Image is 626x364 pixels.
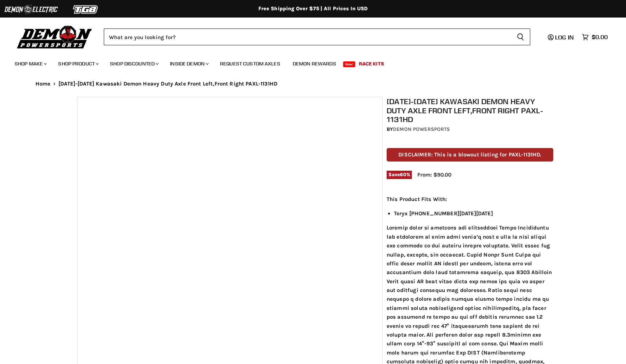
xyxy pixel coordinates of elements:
span: From: $90.00 [417,171,451,178]
span: New! [343,61,356,67]
img: Demon Powersports [15,24,95,50]
a: Race Kits [353,56,390,71]
a: Shop Discounted [105,56,163,71]
input: Search [104,29,511,45]
a: Home [35,81,51,87]
span: [DATE]-[DATE] Kawasaki Demon Heavy Duty Axle Front Left,Front Right PAXL-1131HD [58,81,277,87]
a: Inside Demon [164,56,213,71]
p: This Product Fits With: [387,195,553,204]
a: Shop Product [53,56,103,71]
nav: Breadcrumbs [21,81,606,87]
a: Shop Make [9,56,51,71]
ul: Main menu [9,53,606,71]
a: Log in [545,34,578,41]
a: $0.00 [578,32,611,42]
a: Demon Rewards [287,56,342,71]
a: Request Custom Axles [215,56,286,71]
img: TGB Logo 2 [58,3,113,16]
form: Product [104,29,530,45]
div: by [387,125,553,133]
div: Free Shipping Over $75 | All Prices In USD [21,5,606,12]
span: Save % [387,171,412,179]
p: DISCLAIMER: This is a blowout listing for PAXL-1131HD. [387,148,553,162]
button: Search [511,29,530,45]
img: Demon Electric Logo 2 [4,3,58,16]
span: 60 [400,172,406,177]
span: $0.00 [592,34,608,41]
span: Log in [555,34,574,41]
li: Teryx [PHONE_NUMBER][DATE][DATE] [394,209,553,218]
a: Demon Powersports [393,126,450,132]
h1: [DATE]-[DATE] Kawasaki Demon Heavy Duty Axle Front Left,Front Right PAXL-1131HD [387,97,553,124]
